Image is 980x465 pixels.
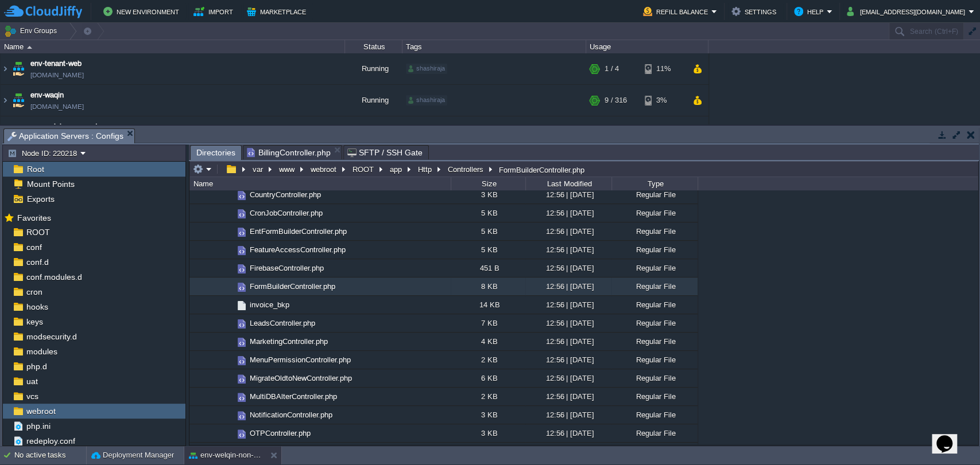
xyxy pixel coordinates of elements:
div: 3 KB [451,424,525,442]
img: CloudJiffy [4,5,82,19]
div: Regular File [611,333,698,350]
div: 12:56 | [DATE] [525,204,611,222]
div: Name [191,177,451,190]
a: php.ini [24,421,52,431]
a: keys [24,316,45,327]
div: Regular File [611,424,698,442]
img: AMDAwAAAACH5BAEAAAAALAAAAAABAAEAAAICRAEAOw== [226,443,235,460]
a: FormBuilderController.php [248,282,337,291]
div: 12:56 | [DATE] [525,333,611,350]
span: CountryController.php [248,190,323,200]
a: MultiDBAlterController.php [248,392,339,401]
img: AMDAwAAAACH5BAEAAAAALAAAAAABAAEAAAICRAEAOw== [226,204,235,222]
div: 5 KB [451,204,525,222]
a: invoice_bkp [248,300,291,310]
span: EntFormBuilderController.php [248,226,348,236]
a: cron [24,287,44,297]
img: AMDAwAAAACH5BAEAAAAALAAAAAABAAEAAAICRAEAOw== [235,409,248,422]
a: ROOT [24,227,52,237]
img: AMDAwAAAACH5BAEAAAAALAAAAAABAAEAAAICRAEAOw== [1,53,10,84]
a: MarketingController.php [248,337,330,346]
div: Regular File [611,241,698,259]
img: AMDAwAAAACH5BAEAAAAALAAAAAABAAEAAAICRAEAOw== [235,318,248,330]
img: AMDAwAAAACH5BAEAAAAALAAAAAABAAEAAAICRAEAOw== [226,369,235,387]
span: SFTP / SSH Gate [347,146,423,159]
div: 7 KB [451,314,525,332]
a: MenuPermissionController.php [248,355,353,365]
a: redeploy.conf [24,436,77,446]
img: AMDAwAAAACH5BAEAAAAALAAAAAABAAEAAAICRAEAOw== [235,299,248,312]
img: AMDAwAAAACH5BAEAAAAALAAAAAABAAEAAAICRAEAOw== [226,314,235,332]
span: webroot [24,406,57,416]
a: vcs [24,391,40,401]
a: CronJobController.php [248,208,324,218]
div: Name [1,40,344,53]
div: Tags [403,40,586,53]
img: AMDAwAAAACH5BAEAAAAALAAAAAABAAEAAAICRAEAOw== [10,85,26,116]
img: AMDAwAAAACH5BAEAAAAALAAAAAABAAEAAAICRAEAOw== [226,388,235,405]
a: env-waqin [30,89,64,101]
a: Favorites [15,213,53,222]
img: AMDAwAAAACH5BAEAAAAALAAAAAABAAEAAAICRAEAOw== [235,336,248,349]
a: Mount Points [25,179,76,189]
div: 2 KB [451,388,525,405]
div: Regular File [611,222,698,240]
div: Usage [587,40,708,53]
div: 9 / 116 [605,116,627,147]
a: NotificationController.php [248,410,334,420]
img: AMDAwAAAACH5BAEAAAAALAAAAAABAAEAAAICRAEAOw== [226,259,235,277]
a: conf.modules.d [24,272,84,282]
div: 11% [645,53,682,84]
span: FeatureAccessController.php [248,245,347,255]
img: AMDAwAAAACH5BAEAAAAALAAAAAABAAEAAAICRAEAOw== [226,278,235,295]
a: LeadsController.php [248,318,317,328]
div: Regular File [611,259,698,277]
div: 12:56 | [DATE] [525,351,611,369]
img: AMDAwAAAACH5BAEAAAAALAAAAAABAAEAAAICRAEAOw== [235,189,248,202]
a: env-tenant-web [30,58,82,69]
iframe: chat widget [932,419,969,454]
a: modules [24,346,59,357]
button: var [251,164,266,174]
img: AMDAwAAAACH5BAEAAAAALAAAAAABAAEAAAICRAEAOw== [235,281,248,294]
div: Regular File [611,204,698,222]
div: 12:56 | [DATE] [525,369,611,387]
div: 451 B [451,259,525,277]
img: AMDAwAAAACH5BAEAAAAALAAAAAABAAEAAAICRAEAOw== [10,53,26,84]
img: AMDAwAAAACH5BAEAAAAALAAAAAABAAEAAAICRAEAOw== [226,333,235,350]
div: Type [613,177,698,190]
div: 12:56 | [DATE] [525,259,611,277]
a: uat [24,376,40,386]
a: OTPController.php [248,428,312,438]
div: Regular File [611,388,698,405]
img: AMDAwAAAACH5BAEAAAAALAAAAAABAAEAAAICRAEAOw== [226,351,235,369]
a: Exports [25,194,56,204]
div: Regular File [611,296,698,314]
div: 12:56 | [DATE] [525,388,611,405]
div: Regular File [611,369,698,387]
div: 12:56 | [DATE] [525,296,611,314]
div: 9 / 316 [605,85,627,116]
a: modsecurity.d [24,331,79,342]
a: env-welqin-non-prod [30,121,97,132]
a: php.d [24,361,49,372]
div: 12:56 | [DATE] [525,424,611,442]
div: No active tasks [14,446,86,464]
img: AMDAwAAAACH5BAEAAAAALAAAAAABAAEAAAICRAEAOw== [226,424,235,442]
div: Status [346,40,402,53]
div: 2 KB [451,351,525,369]
span: FirebaseController.php [248,263,326,273]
